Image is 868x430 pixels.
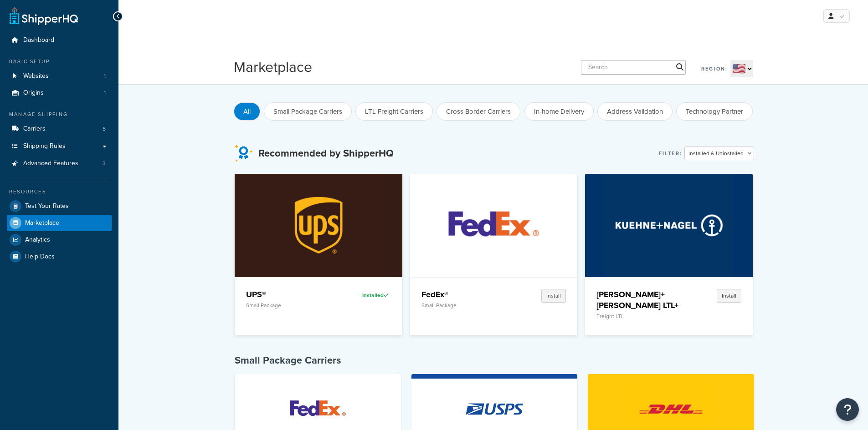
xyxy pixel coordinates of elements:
input: Search [581,60,686,75]
div: Resources [7,188,112,196]
span: 1 [104,72,106,80]
a: Marketplace [7,215,112,231]
h4: FedEx® [421,289,508,300]
img: Kuehne+Nagel LTL+ [605,174,734,277]
button: Cross Border Carriers [437,102,520,121]
span: Help Docs [25,253,55,261]
span: 1 [104,89,106,97]
button: Small Package Carriers [264,102,352,121]
button: Address Validation [597,102,673,121]
button: Open Resource Center [836,398,859,421]
div: Basic Setup [7,58,112,66]
button: LTL Freight Carriers [355,102,433,121]
img: UPS® [254,174,383,277]
p: Freight LTL [596,313,683,319]
span: Dashboard [23,36,54,44]
label: Region: [701,62,728,75]
a: Origins1 [7,85,112,101]
span: Test Your Rates [25,202,69,210]
label: Filter: [659,147,682,160]
a: Shipping Rules [7,138,112,155]
div: Installed [339,289,391,302]
a: Kuehne+Nagel LTL+[PERSON_NAME]+[PERSON_NAME] LTL+Freight LTLInstall [585,174,753,335]
a: Advanced Features3 [7,155,112,172]
a: Websites1 [7,68,112,85]
p: Small Package [421,302,508,309]
span: Analytics [25,236,50,244]
li: Carriers [7,121,112,137]
span: Origins [23,89,44,97]
span: Advanced Features [23,160,78,167]
a: Carriers5 [7,121,112,137]
span: 5 [103,125,106,133]
span: Websites [23,72,49,80]
h3: Recommended by ShipperHQ [258,148,394,159]
span: Shipping Rules [23,142,66,150]
a: FedEx®FedEx®Small PackageInstall [410,174,578,335]
p: Small Package [246,302,333,309]
h1: Marketplace [234,57,312,77]
a: Dashboard [7,32,112,49]
span: 3 [103,160,106,167]
li: Origins [7,85,112,101]
button: Install [717,289,741,303]
img: FedEx® [429,174,558,277]
span: Marketplace [25,219,59,227]
li: Websites [7,68,112,85]
button: All [234,102,260,121]
a: Analytics [7,232,112,248]
h4: Small Package Carriers [235,354,754,367]
a: Help Docs [7,248,112,265]
h4: [PERSON_NAME]+[PERSON_NAME] LTL+ [596,289,683,311]
a: UPS®UPS®Small PackageInstalled [235,174,402,335]
button: Install [541,289,566,303]
button: In-home Delivery [524,102,594,121]
a: Test Your Rates [7,198,112,214]
div: Manage Shipping [7,111,112,118]
h4: UPS® [246,289,333,300]
button: Technology Partner [676,102,753,121]
span: Carriers [23,125,46,133]
li: Advanced Features [7,155,112,172]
